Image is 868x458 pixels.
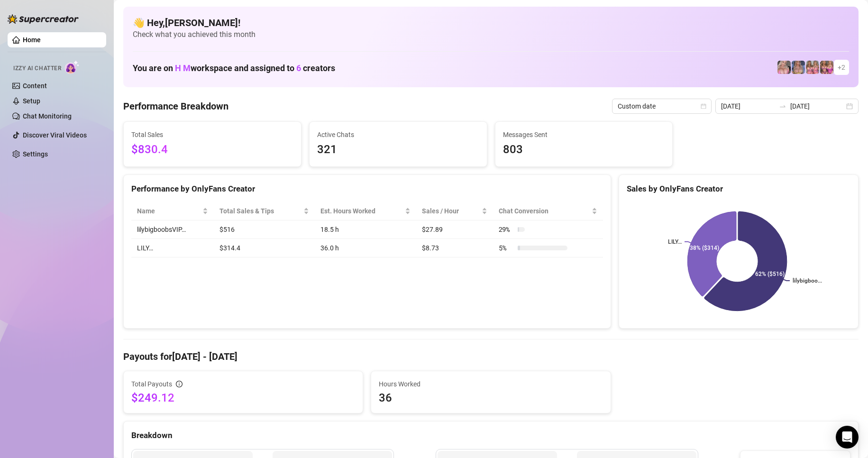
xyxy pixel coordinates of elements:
td: $314.4 [214,239,315,257]
span: Name [137,206,201,216]
span: 5 % [499,243,514,253]
h4: Performance Breakdown [123,100,228,113]
th: Sales / Hour [416,202,493,220]
span: 803 [503,141,665,159]
span: calendar [701,103,706,109]
a: Home [23,36,41,44]
span: H M [175,63,191,73]
td: $8.73 [416,239,493,257]
img: lilybigboobs [792,61,805,74]
div: Est. Hours Worked [320,206,403,216]
img: logo-BBDzfeDw.svg [8,14,79,24]
span: Chat Conversion [499,206,590,216]
span: 6 [296,63,301,73]
span: Messages Sent [503,129,665,140]
td: $516 [214,220,315,239]
div: Breakdown [131,429,850,442]
h1: You are on workspace and assigned to creators [133,63,335,73]
span: to [779,102,786,110]
span: Total Payouts [131,379,172,389]
span: Total Sales [131,129,293,140]
span: $249.12 [131,390,355,405]
span: Check what you achieved this month [133,29,849,40]
img: lilybigboobvip [777,61,791,74]
span: + 2 [838,62,845,73]
span: Sales / Hour [422,206,480,216]
td: 36.0 h [315,239,416,257]
span: swap-right [779,102,786,110]
img: AI Chatter [65,60,80,74]
a: Discover Viral Videos [23,131,87,139]
div: Sales by OnlyFans Creator [627,183,850,195]
div: Open Intercom Messenger [836,426,859,449]
img: hotmomsvip [806,61,819,74]
text: LILY… [668,238,682,245]
input: End date [790,101,844,111]
span: Custom date [618,99,706,113]
td: lilybigboobsVIP… [131,220,214,239]
th: Name [131,202,214,220]
span: Hours Worked [379,379,603,389]
a: Settings [23,150,48,158]
a: Content [23,82,47,90]
div: Performance by OnlyFans Creator [131,183,603,195]
text: lilybigboo... [793,277,822,284]
th: Chat Conversion [493,202,603,220]
td: 18.5 h [315,220,416,239]
span: $830.4 [131,141,293,159]
td: LILY… [131,239,214,257]
span: 29 % [499,224,514,235]
input: Start date [721,101,775,111]
span: Total Sales & Tips [219,206,302,216]
span: 321 [317,141,479,159]
td: $27.89 [416,220,493,239]
a: Setup [23,97,40,105]
span: Active Chats [317,129,479,140]
img: hotmomlove [820,61,833,74]
span: 36 [379,390,603,405]
a: Chat Monitoring [23,112,72,120]
h4: Payouts for [DATE] - [DATE] [123,350,859,363]
h4: 👋 Hey, [PERSON_NAME] ! [133,16,849,29]
th: Total Sales & Tips [214,202,315,220]
span: info-circle [176,381,183,387]
span: Izzy AI Chatter [13,64,61,73]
